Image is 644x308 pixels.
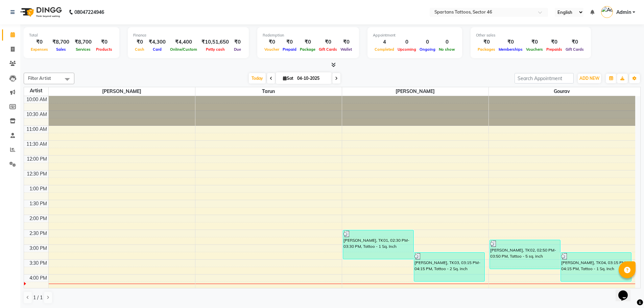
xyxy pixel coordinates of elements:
div: ₹8,700 [72,38,94,46]
span: Wallet [339,47,354,52]
div: 3:00 PM [28,245,48,252]
span: Tarun [195,87,342,96]
div: ₹0 [524,38,545,46]
div: ₹0 [281,38,298,46]
span: Sales [54,47,68,52]
span: [PERSON_NAME] [342,87,488,96]
div: 12:30 PM [25,170,48,177]
div: 12:00 PM [25,156,48,163]
div: [PERSON_NAME], TK04, 03:15 PM-04:15 PM, Tattoo - 1 Sq. Inch [561,253,631,281]
div: 0 [418,38,437,46]
input: 2025-10-04 [295,73,329,84]
div: ₹0 [476,38,497,46]
span: Filter Artist [28,75,51,81]
span: Gift Cards [564,47,586,52]
span: Admin [616,9,631,16]
span: Due [232,47,243,52]
div: ₹0 [497,38,524,46]
span: Vouchers [524,47,545,52]
div: Appointment [373,32,457,38]
img: logo [17,3,64,22]
span: Completed [373,47,396,52]
div: 1:00 PM [28,185,48,192]
span: Memberships [497,47,524,52]
div: 0 [396,38,418,46]
div: 3:30 PM [28,260,48,267]
div: ₹0 [564,38,586,46]
span: Prepaid [281,47,298,52]
img: Admin [601,6,613,18]
button: ADD NEW [578,74,601,83]
span: 1 / 1 [33,294,43,301]
div: ₹0 [94,38,114,46]
div: 2:00 PM [28,215,48,222]
div: Artist [24,87,48,94]
div: Other sales [476,32,586,38]
div: ₹10,51,650 [199,38,232,46]
span: Cash [133,47,146,52]
div: ₹0 [133,38,146,46]
span: Voucher [263,47,281,52]
div: [PERSON_NAME], TK01, 02:30 PM-03:30 PM, Tattoo - 1 Sq. Inch [343,230,413,259]
span: ADD NEW [579,76,599,81]
span: Gift Cards [317,47,339,52]
div: ₹0 [339,38,354,46]
div: 11:00 AM [25,126,48,133]
b: 08047224946 [74,3,104,22]
span: Package [298,47,317,52]
div: 4:00 PM [28,275,48,282]
span: Ongoing [418,47,437,52]
div: [PERSON_NAME], TK03, 03:15 PM-04:15 PM, Tattoo - 2 Sq. inch [414,253,484,281]
span: Products [94,47,114,52]
span: Today [249,73,266,84]
div: 0 [437,38,457,46]
div: Redemption [263,32,354,38]
span: Prepaids [545,47,564,52]
div: ₹8,700 [50,38,72,46]
span: Sat [281,76,295,81]
input: Search Appointment [515,73,574,84]
span: No show [437,47,457,52]
iframe: chat widget [616,281,637,301]
div: 10:30 AM [25,111,48,118]
div: 10:00 AM [25,96,48,103]
div: ₹0 [263,38,281,46]
span: Services [74,47,92,52]
div: ₹0 [29,38,50,46]
span: [PERSON_NAME] [49,87,195,96]
span: Upcoming [396,47,418,52]
div: ₹4,300 [146,38,168,46]
span: Packages [476,47,497,52]
div: Total [29,32,114,38]
div: ₹4,400 [168,38,199,46]
span: Card [151,47,163,52]
div: 4 [373,38,396,46]
span: Expenses [29,47,50,52]
span: Petty cash [204,47,226,52]
div: ₹0 [545,38,564,46]
div: 11:30 AM [25,141,48,148]
div: ₹0 [298,38,317,46]
div: 2:30 PM [28,230,48,237]
div: ₹0 [317,38,339,46]
span: Online/Custom [168,47,199,52]
div: ₹0 [232,38,243,46]
span: Gourav [489,87,636,96]
div: 1:30 PM [28,200,48,207]
div: [PERSON_NAME], TK02, 02:50 PM-03:50 PM, Tattoo - 5 sq. inch [490,240,560,269]
div: Finance [133,32,243,38]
